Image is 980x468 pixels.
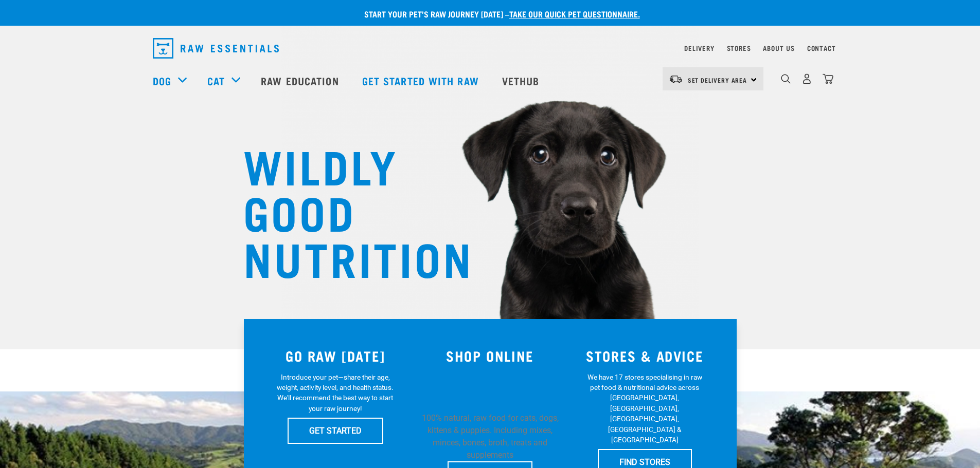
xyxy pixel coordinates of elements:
[823,73,833,84] img: home-icon@2x.png
[574,348,716,364] h3: STORES & ADVICE
[288,418,383,443] a: GET STARTED
[243,141,449,280] h1: WILDLY GOOD NUTRITION
[801,73,812,84] img: user.png
[763,46,794,50] a: About Us
[781,74,791,84] img: home-icon-1@2x.png
[352,60,492,101] a: Get started with Raw
[264,348,407,364] h3: GO RAW [DATE]
[153,73,171,88] a: Dog
[145,34,836,63] nav: dropdown navigation
[419,412,561,461] p: 100% natural, raw food for cats, dogs, kittens & puppies. Including mixes, minces, bones, broth, ...
[251,60,351,101] a: Raw Education
[509,11,640,16] a: take our quick pet questionnaire.
[584,372,705,445] p: We have 17 stores specialising in raw pet food & nutritional advice across [GEOGRAPHIC_DATA], [GE...
[207,73,225,88] a: Cat
[419,348,561,364] h3: SHOP ONLINE
[669,74,683,84] img: van-moving.png
[688,78,747,82] span: Set Delivery Area
[492,60,553,101] a: Vethub
[807,46,836,50] a: Contact
[153,38,279,59] img: Raw Essentials Logo
[727,46,751,50] a: Stores
[684,46,714,50] a: Delivery
[275,372,396,414] p: Introduce your pet—share their age, weight, activity level, and health status. We'll recommend th...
